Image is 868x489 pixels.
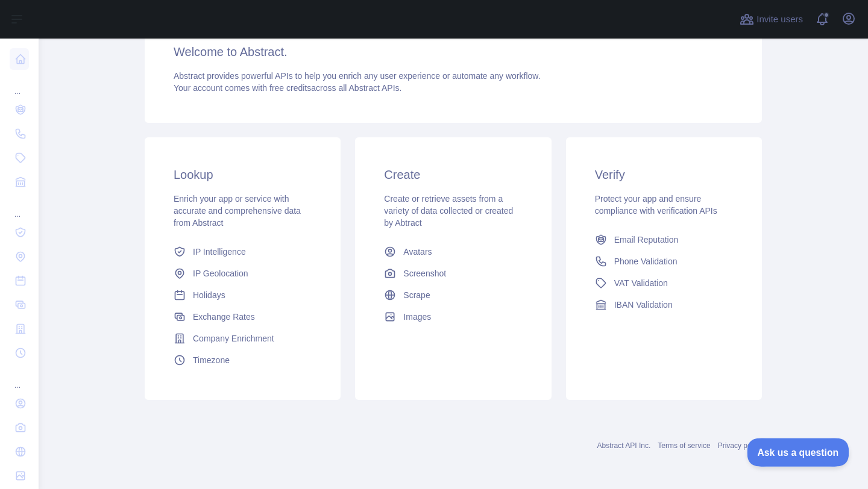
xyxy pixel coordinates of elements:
[756,13,803,26] span: Invite users
[379,284,527,306] a: Scrape
[384,166,522,183] h3: Create
[174,43,733,60] h3: Welcome to Abstract.
[169,349,316,371] a: Timezone
[174,71,541,81] span: Abstract provides powerful APIs to help you enrich any user experience or automate any workflow.
[174,166,312,183] h3: Lookup
[718,441,762,450] a: Privacy policy
[614,234,679,246] span: Email Reputation
[384,194,513,228] span: Create or retrieve assets from a variety of data collected or created by Abtract
[269,83,311,93] span: free credits
[614,277,668,289] span: VAT Validation
[169,284,316,306] a: Holidays
[379,306,527,328] a: Images
[614,255,678,267] span: Phone Validation
[193,246,246,258] span: IP Intelligence
[379,263,527,284] a: Screenshot
[10,366,29,390] div: ...
[590,251,738,272] a: Phone Validation
[403,246,432,258] span: Avatars
[403,267,446,279] span: Screenshot
[379,241,527,263] a: Avatars
[590,294,738,316] a: IBAN Validation
[174,83,401,93] span: Your account comes with across all Abstract APIs.
[403,311,431,323] span: Images
[174,194,301,228] span: Enrich your app or service with accurate and comprehensive data from Abstract
[193,311,255,323] span: Exchange Rates
[747,438,850,466] iframe: Toggle Customer Support
[590,229,738,251] a: Email Reputation
[169,328,316,349] a: Company Enrichment
[737,10,805,29] button: Invite users
[169,241,316,263] a: IP Intelligence
[169,306,316,328] a: Exchange Rates
[590,272,738,294] a: VAT Validation
[595,194,717,216] span: Protect your app and ensure compliance with verification APIs
[169,263,316,284] a: IP Geolocation
[10,72,29,96] div: ...
[193,332,274,344] span: Company Enrichment
[614,299,673,311] span: IBAN Validation
[597,441,651,450] a: Abstract API Inc.
[193,289,225,301] span: Holidays
[403,289,430,301] span: Scrape
[595,166,733,183] h3: Verify
[193,354,230,366] span: Timezone
[658,441,710,450] a: Terms of service
[10,195,29,219] div: ...
[193,267,248,279] span: IP Geolocation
